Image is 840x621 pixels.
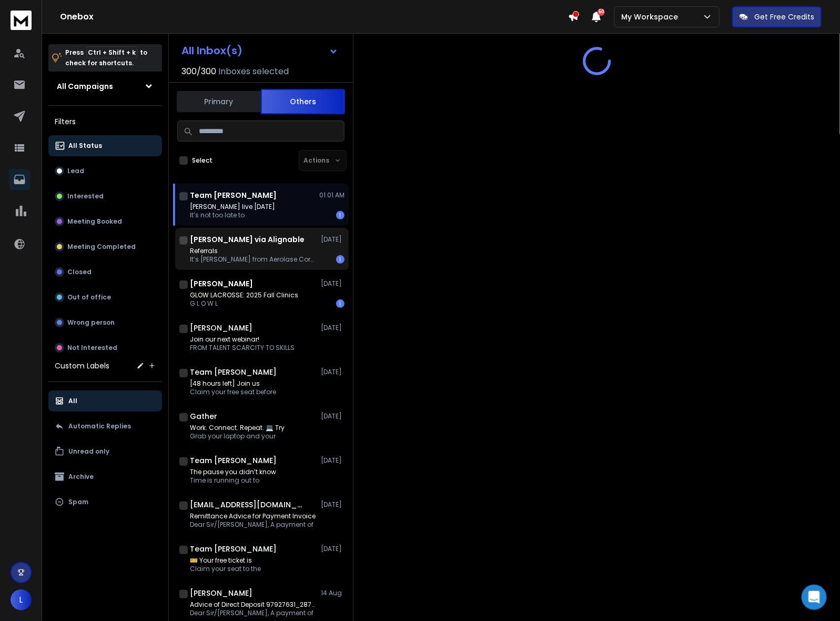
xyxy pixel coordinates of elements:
[48,236,162,257] button: Meeting Completed
[67,268,92,276] p: Closed
[190,556,261,565] p: 🎫 Your free ticket is
[57,81,113,92] h1: All Campaigns
[48,416,162,437] button: Automatic Replies
[86,46,137,58] span: Ctrl + Shift + k
[48,76,162,97] button: All Campaigns
[48,287,162,308] button: Out of office
[190,299,298,308] p: G L O W L
[48,492,162,513] button: Spam
[321,324,345,332] p: [DATE]
[190,203,275,211] p: [PERSON_NAME] live [DATE]
[48,337,162,358] button: Not Interested
[173,40,347,61] button: All Inbox(s)
[190,609,316,617] p: Dear Sir/[PERSON_NAME], A payment of
[190,291,298,299] p: GLOW LACROSSE: 2025 Fall Clinics
[48,390,162,412] button: All
[802,585,827,610] div: Open Intercom Messenger
[68,473,94,481] p: Archive
[48,441,162,462] button: Unread only
[48,466,162,487] button: Archive
[67,344,117,352] p: Not Interested
[190,512,316,520] p: Remittance Advice for Payment Invoice
[190,468,276,476] p: The pause you didn’t know
[48,114,162,129] h3: Filters
[67,217,122,226] p: Meeting Booked
[190,344,295,352] p: FROM TALENT SCARCITY TO SKILLS
[60,11,568,23] h1: Onebox
[190,544,277,554] h1: Team [PERSON_NAME]
[732,6,822,27] button: Get Free Credits
[190,411,217,422] h1: Gather
[754,12,814,22] p: Get Free Credits
[190,211,275,219] p: It’s not too late to
[190,388,276,396] p: Claim your free seat before
[68,498,88,506] p: Spam
[336,211,345,219] div: 1
[48,186,162,207] button: Interested
[190,255,316,264] p: It’s [PERSON_NAME] from Aerolase Corporation
[621,12,682,22] p: My Workspace
[67,293,111,302] p: Out of office
[190,379,276,388] p: [48 hours left] Join us
[321,368,345,376] p: [DATE]
[321,500,345,509] p: [DATE]
[65,47,147,68] p: Press to check for shortcuts.
[181,45,242,56] h1: All Inbox(s)
[321,279,345,288] p: [DATE]
[68,397,77,405] p: All
[321,545,345,553] p: [DATE]
[190,424,285,432] p: Work. Connect. Repeat. 💻 Try
[67,167,84,175] p: Lead
[48,262,162,283] button: Closed
[321,589,345,597] p: 14 Aug
[190,600,316,609] p: Advice of Direct Deposit 97927631_287347319.pdf
[181,65,216,78] span: 300 / 300
[68,422,131,430] p: Automatic Replies
[11,11,32,30] img: logo
[190,190,277,201] h1: Team [PERSON_NAME]
[319,191,345,199] p: 01:01 AM
[192,156,212,165] label: Select
[190,247,316,255] p: Referrals
[190,278,253,289] h1: [PERSON_NAME]
[48,161,162,182] button: Lead
[190,367,277,377] h1: Team [PERSON_NAME]
[321,456,345,465] p: [DATE]
[598,8,605,16] span: 50
[190,323,252,333] h1: [PERSON_NAME]
[68,447,109,456] p: Unread only
[190,565,261,573] p: Claim your seat to the
[67,192,104,201] p: Interested
[55,360,109,371] h3: Custom Labels
[48,135,162,156] button: All Status
[177,90,261,113] button: Primary
[218,65,289,78] h3: Inboxes selected
[190,432,285,440] p: Grab your laptop and your
[48,211,162,232] button: Meeting Booked
[190,455,277,466] h1: Team [PERSON_NAME]
[321,235,345,244] p: [DATE]
[190,499,306,510] h1: [EMAIL_ADDRESS][DOMAIN_NAME]
[321,412,345,420] p: [DATE]
[68,142,102,150] p: All Status
[190,234,305,245] h1: [PERSON_NAME] via Alignable
[190,520,316,529] p: Dear Sir/[PERSON_NAME], A payment of
[11,589,32,610] button: L
[48,312,162,333] button: Wrong person
[336,255,345,264] div: 1
[190,335,295,344] p: Join our next webinar!
[190,476,276,485] p: Time is running out to
[67,318,115,327] p: Wrong person
[336,299,345,308] div: 1
[190,588,252,598] h1: [PERSON_NAME]
[261,89,345,114] button: Others
[67,243,136,251] p: Meeting Completed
